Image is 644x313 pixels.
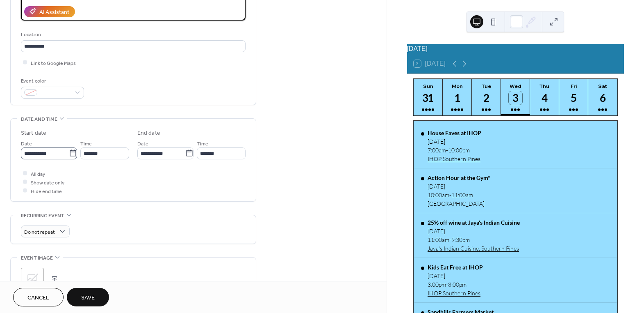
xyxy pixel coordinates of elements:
div: 25% off wine at Jaya's Indian Cuisine [428,219,520,226]
span: Date [21,139,32,148]
span: Save [81,294,95,302]
button: AI Assistant [24,6,75,17]
div: 3 [509,91,522,105]
span: 7:00am [428,147,446,154]
span: Event image [21,254,53,262]
span: 8:00pm [448,281,467,288]
button: Cancel [13,288,64,306]
div: ; [21,268,44,291]
div: AI Assistant [39,8,69,16]
span: Show date only [31,178,64,187]
div: [DATE] [428,228,520,235]
span: Time [80,139,92,148]
div: Event color [21,77,82,85]
span: Recurring event [21,212,64,220]
a: IHOP Southern Pines [428,290,483,297]
span: 11:00am [428,236,449,243]
div: Mon [445,83,469,89]
button: Mon1 [443,79,472,115]
div: Start date [21,129,46,138]
div: [DATE] [428,183,490,190]
div: [DATE] [428,138,481,145]
span: 10:00pm [448,147,470,154]
div: 5 [567,91,580,105]
span: - [449,236,451,243]
div: Sat [591,83,615,89]
div: Sun [416,83,440,89]
div: [DATE] [428,272,483,279]
button: Fri5 [559,79,588,115]
div: Tue [474,83,498,89]
span: Link to Google Maps [31,59,76,67]
a: Jaya's Indian Cuisine, Southern Pines [428,245,520,252]
button: Wed3 [501,79,530,115]
span: 9:30pm [451,236,470,243]
div: Fri [562,83,586,89]
div: House Faves at IHOP [428,129,481,136]
div: Kids Eat Free at IHOP [428,264,483,271]
span: Date and time [21,115,57,124]
span: 10:00am [428,191,449,198]
span: Time [197,139,208,148]
span: 3:00pm [428,281,446,288]
div: 6 [596,91,610,105]
span: - [446,147,448,154]
button: Tue2 [472,79,501,115]
span: Cancel [27,294,49,302]
div: 4 [538,91,551,105]
span: - [449,191,451,198]
a: IHOP Southern Pines [428,155,481,162]
div: 1 [451,91,464,105]
div: End date [137,129,160,138]
span: - [446,281,448,288]
button: Thu4 [530,79,559,115]
div: 31 [421,91,435,105]
span: Hide end time [31,187,62,196]
button: Save [67,288,109,306]
div: Location [21,30,244,39]
span: Do not repeat [24,227,55,237]
button: Sun31 [414,79,443,115]
div: [GEOGRAPHIC_DATA] [428,200,490,207]
div: Wed [503,83,528,89]
div: [DATE] [407,44,624,54]
div: 2 [480,91,493,105]
div: Thu [532,83,557,89]
span: All day [31,170,45,178]
div: Action Hour at the Gym* [428,174,490,181]
button: Sat6 [588,79,617,115]
span: Date [137,139,148,148]
span: 11:00am [451,191,473,198]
